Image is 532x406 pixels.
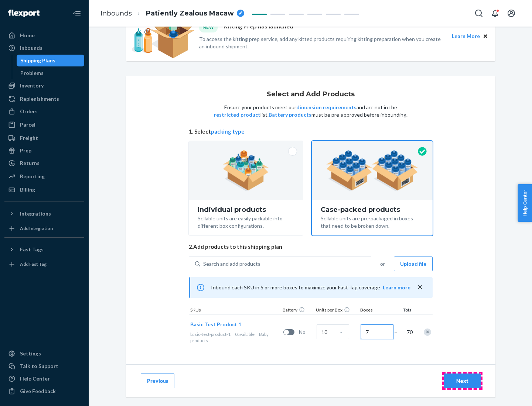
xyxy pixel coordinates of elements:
[317,324,349,339] input: Case Quantity
[20,350,41,357] div: Settings
[190,321,241,327] span: Basic Test Product 1
[4,184,84,196] a: Billing
[211,128,245,135] button: packing type
[189,243,433,251] span: 2. Add products to this shipping plan
[214,111,260,118] button: restricted product
[189,307,281,314] div: SKUs
[416,283,424,291] button: close
[20,246,44,253] div: Fast Tags
[359,307,396,314] div: Boxes
[69,6,84,21] button: Close Navigation
[198,213,294,230] div: Sellable units are easily packable into different box configurations.
[281,307,314,314] div: Battery
[396,307,414,314] div: Total
[321,213,424,230] div: Sellable units are pre-packaged in boxes that need to be broken down.
[20,261,47,267] div: Add Fast Tag
[4,157,84,169] a: Returns
[361,324,393,339] input: Number of boxes
[299,328,314,336] span: No
[213,104,408,118] p: Ensure your products meet our and are not in the list. must be pre-approved before inbounding.
[20,362,58,370] div: Talk to Support
[20,57,55,64] div: Shipping Plans
[471,6,486,21] button: Open Search Box
[383,284,410,291] button: Learn more
[296,104,357,111] button: dimension requirements
[141,374,174,388] button: Previous
[405,328,413,336] span: 70
[4,258,84,270] a: Add Fast Tag
[4,42,84,54] a: Inbounds
[198,206,294,213] div: Individual products
[17,55,85,66] a: Shipping Plans
[321,206,424,213] div: Case-packed products
[20,375,50,382] div: Help Center
[4,30,84,41] a: Home
[20,95,59,103] div: Replenishments
[394,328,402,336] span: =
[189,128,433,135] span: 1. Select
[4,171,84,182] a: Reporting
[518,184,532,222] button: Help Center
[20,186,35,193] div: Billing
[20,69,44,77] div: Problems
[223,150,269,191] img: individual-pack.facf35554cb0f1810c75b2bd6df2d64e.png
[444,374,481,388] button: Next
[4,132,84,144] a: Freight
[380,260,385,268] span: or
[20,134,38,142] div: Freight
[314,307,359,314] div: Units per Box
[488,6,502,21] button: Open notifications
[203,260,260,268] div: Search and add products
[20,121,35,128] div: Parcel
[504,6,519,21] button: Open account menu
[146,9,234,18] span: Patiently Zealous Macaw
[190,331,231,337] span: basic-test-product-1
[4,145,84,156] a: Prep
[424,328,431,336] div: Remove Item
[189,277,433,298] div: Inbound each SKU in 5 or more boxes to maximize your Fast Tag coverage
[4,244,84,255] button: Fast Tags
[20,225,53,231] div: Add Integration
[224,22,293,32] p: Kitting Prep has launched
[269,111,311,118] button: Battery products
[20,108,38,115] div: Orders
[20,44,42,52] div: Inbounds
[4,80,84,92] a: Inventory
[190,331,280,344] div: Baby products
[481,32,490,40] button: Close
[4,208,84,220] button: Integrations
[4,360,84,372] a: Talk to Support
[452,32,480,40] button: Learn More
[20,32,35,39] div: Home
[17,67,85,79] a: Problems
[394,257,433,271] button: Upload file
[4,106,84,117] a: Orders
[4,373,84,385] a: Help Center
[190,321,241,328] button: Basic Test Product 1
[20,159,40,167] div: Returns
[20,210,51,217] div: Integrations
[100,9,132,17] a: Inbounds
[267,91,355,98] h1: Select and Add Products
[199,35,445,50] p: To access the kitting prep service, add any kitted products requiring kitting preparation when yo...
[4,93,84,105] a: Replenishments
[20,173,45,180] div: Reporting
[4,385,84,397] button: Give Feedback
[4,223,84,234] a: Add Integration
[8,10,40,17] img: Flexport logo
[4,119,84,131] a: Parcel
[450,377,474,385] div: Next
[20,147,31,154] div: Prep
[199,22,218,32] div: NEW
[4,348,84,359] a: Settings
[326,150,418,191] img: case-pack.59cecea509d18c883b923b81aeac6d0b.png
[235,331,255,337] span: 0 available
[20,82,44,89] div: Inventory
[20,388,56,395] div: Give Feedback
[95,3,250,24] ol: breadcrumbs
